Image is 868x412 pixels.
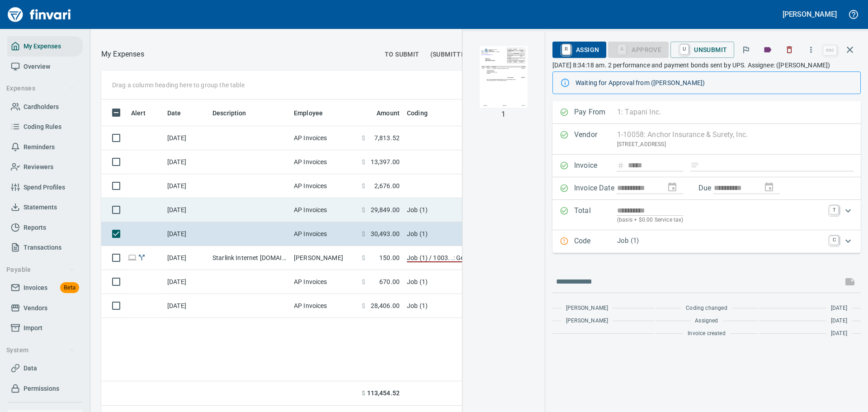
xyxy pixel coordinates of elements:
[362,388,365,398] span: $
[552,230,861,253] div: Expand
[552,61,861,70] p: [DATE] 8:34:18 am. 2 performance and payment bonds sent by UPS. Assignee: ([PERSON_NAME])
[823,45,837,55] a: esc
[830,236,839,245] a: C
[164,150,209,174] td: [DATE]
[7,197,83,218] a: Statements
[574,236,617,247] p: Code
[24,61,50,72] span: Overview
[365,108,400,118] span: Amount
[403,246,629,270] td: Job (1) / 1003. .: General Requirements / 5: Other
[112,81,245,90] p: Drag a column heading here to group the table
[377,108,400,118] span: Amount
[403,270,629,294] td: Job (1)
[403,198,629,222] td: Job (1)
[290,246,358,270] td: [PERSON_NAME]
[783,9,837,19] h5: [PERSON_NAME]
[830,205,839,214] a: T
[3,80,78,97] button: Expenses
[371,229,400,238] span: 30,493.00
[560,42,599,57] span: Assign
[688,329,726,338] span: Invoice created
[7,379,83,399] a: Permissions
[362,253,365,262] span: $
[294,108,323,118] span: Employee
[131,108,146,118] span: Alert
[3,342,78,359] button: System
[362,133,365,142] span: $
[167,108,181,118] span: Date
[617,236,824,246] p: Job (1)
[362,229,365,238] span: $
[7,157,83,177] a: Reviewers
[5,4,73,25] a: Finvari
[127,255,137,260] span: Online transaction
[839,271,861,293] span: This records your message into the invoice and notifies anyone mentioned
[290,126,358,150] td: AP Invoices
[7,57,83,77] a: Overview
[374,181,400,190] span: 2,676.00
[821,39,861,61] span: Close invoice
[831,304,847,313] span: [DATE]
[552,42,606,58] button: RAssign
[371,157,400,166] span: 13,397.00
[24,282,47,294] span: Invoices
[290,222,358,246] td: AP Invoices
[24,242,61,253] span: Transactions
[24,161,53,173] span: Reviewers
[7,278,83,298] a: InvoicesBeta
[403,222,629,246] td: Job (1)
[290,198,358,222] td: AP Invoices
[801,40,821,60] button: More
[212,108,246,118] span: Description
[131,108,157,118] span: Alert
[6,264,75,275] span: Payable
[24,41,61,52] span: My Expenses
[164,222,209,246] td: [DATE]
[24,322,42,334] span: Import
[290,174,358,198] td: AP Invoices
[374,133,400,142] span: 7,813.52
[7,117,83,137] a: Coding Rules
[7,177,83,198] a: Spend Profiles
[695,317,718,326] span: Assigned
[294,108,335,118] span: Employee
[164,198,209,222] td: [DATE]
[7,358,83,379] a: Data
[552,200,861,230] div: Expand
[566,317,608,326] span: [PERSON_NAME]
[608,45,669,53] div: Job required
[24,222,46,233] span: Reports
[362,181,365,190] span: $
[385,49,420,60] span: To Submit
[574,205,617,225] p: Total
[212,108,258,118] span: Description
[3,261,78,278] button: Payable
[101,49,144,60] p: My Expenses
[362,205,365,214] span: $
[6,345,75,356] span: System
[407,108,428,118] span: Coding
[60,283,79,293] span: Beta
[7,36,83,57] a: My Expenses
[371,301,400,310] span: 28,406.00
[167,108,193,118] span: Date
[379,277,400,286] span: 670.00
[24,303,47,314] span: Vendors
[7,218,83,238] a: Reports
[164,270,209,294] td: [DATE]
[779,40,799,60] button: Discard
[780,7,839,21] button: [PERSON_NAME]
[24,142,55,153] span: Reminders
[576,75,853,91] div: Waiting for Approval from ([PERSON_NAME])
[290,294,358,318] td: AP Invoices
[736,40,756,60] button: Flag
[101,49,144,60] nav: breadcrumb
[7,137,83,157] a: Reminders
[562,44,571,54] a: R
[566,304,608,313] span: [PERSON_NAME]
[403,294,629,318] td: Job (1)
[164,246,209,270] td: [DATE]
[758,40,778,60] button: Labels
[7,97,83,117] a: Cardholders
[24,363,37,374] span: Data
